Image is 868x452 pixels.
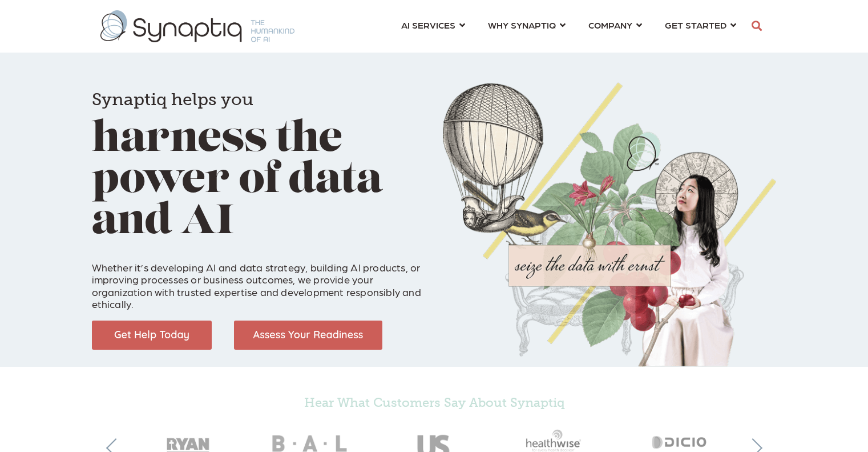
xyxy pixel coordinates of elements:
[401,14,465,35] a: AI SERVICES
[126,395,742,410] h5: Hear What Customers Say About Synaptiq
[443,82,777,367] img: Collage of girl, balloon, bird, and butterfly, with seize the data with ernst text
[401,17,455,33] span: AI SERVICES
[92,321,212,350] img: Get Help Today
[92,89,253,110] span: Synaptiq helps you
[665,14,736,35] a: GET STARTED
[488,14,566,35] a: WHY SYNAPTIQ
[234,321,382,350] img: Assess Your Readiness
[488,17,556,33] span: WHY SYNAPTIQ
[92,74,426,243] h1: harness the power of data and AI
[588,17,632,33] span: COMPANY
[390,6,748,47] nav: menu
[588,14,642,35] a: COMPANY
[100,10,294,42] img: synaptiq logo-1
[665,17,726,33] span: GET STARTED
[92,249,426,310] p: Whether it’s developing AI and data strategy, building AI products, or improving processes or bus...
